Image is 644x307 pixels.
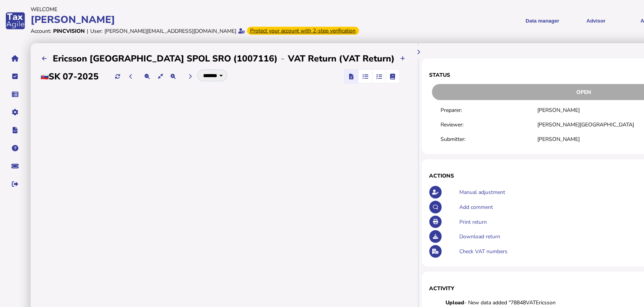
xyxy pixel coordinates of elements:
[538,121,634,128] div: [PERSON_NAME][GEOGRAPHIC_DATA]
[41,74,49,79] img: sk.png
[519,11,567,30] button: Shows a dropdown of Data manager options
[7,86,23,102] button: Data manager
[184,70,197,83] button: Next period
[372,69,386,83] mat-button-toggle: Reconcilliation view by tax code
[441,136,538,143] div: Submitter:
[31,6,377,13] div: Welcome
[429,245,442,258] button: Check VAT numbers on return.
[397,52,409,65] button: Upload transactions
[572,11,620,30] button: Shows a dropdown of VAT Advisor options
[90,27,102,35] div: User:
[7,104,23,120] button: Manage settings
[31,13,377,26] div: [PERSON_NAME]
[345,69,358,83] mat-button-toggle: Return view
[7,68,23,84] button: Tasks
[412,46,425,58] button: Hide
[53,27,85,35] div: Pincvision
[111,70,124,83] button: Refresh data for current period
[167,70,179,83] button: Make the return view larger
[87,27,88,35] div: |
[7,176,23,192] button: Sign out
[429,186,442,199] button: Make an adjustment to this return.
[538,136,634,143] div: [PERSON_NAME]
[238,28,245,34] i: Email verified
[125,70,137,83] button: Previous period
[31,27,51,35] div: Account:
[441,107,538,114] div: Preparer:
[386,69,400,83] mat-button-toggle: Ledger
[446,299,464,306] strong: Upload
[7,122,23,138] button: Developer hub links
[441,121,538,128] div: Reviewer:
[38,52,51,65] button: Filing calendar - month view
[429,216,442,228] button: Open printable view of return.
[288,53,395,65] h2: VAT Return (VAT Return)
[7,140,23,156] button: Help pages
[538,107,634,114] div: [PERSON_NAME]
[278,52,288,65] div: -
[7,50,23,66] button: Home
[247,27,359,35] div: From Oct 1, 2025, 2-step verification will be required to login. Set it up now...
[7,158,23,174] button: Raise a support ticket
[429,201,442,213] button: Make a comment in the activity log.
[53,53,278,65] h2: Ericsson [GEOGRAPHIC_DATA] SPOL SRO (1007116)
[41,71,99,82] h2: SK 07-2025
[429,230,442,243] button: Download return
[141,70,154,83] button: Make the return view smaller
[12,94,19,95] i: Data manager
[104,27,236,35] div: [PERSON_NAME][EMAIL_ADDRESS][DOMAIN_NAME]
[358,69,372,83] mat-button-toggle: Reconcilliation view by document
[154,70,167,83] button: Reset the return view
